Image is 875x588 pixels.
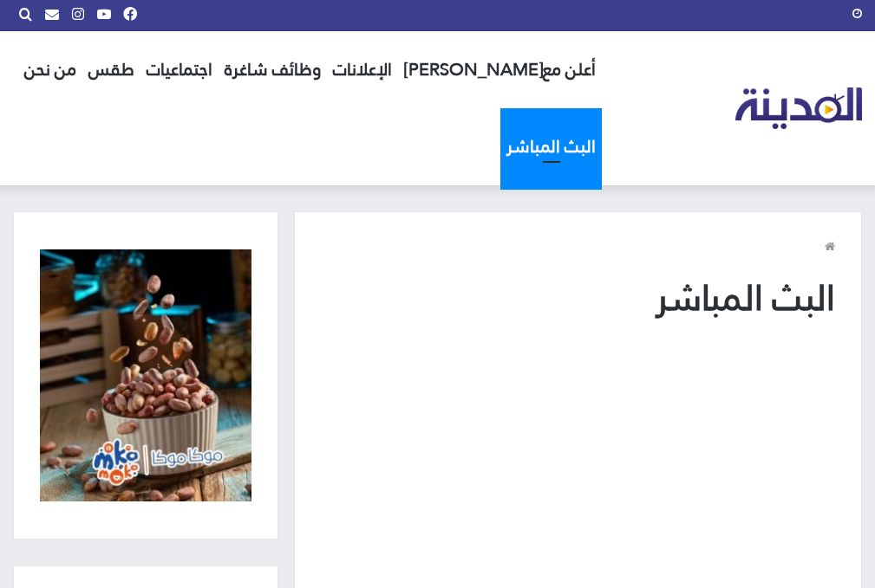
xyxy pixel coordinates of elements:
span: البث المباشر [715,241,776,254]
em: / [779,241,782,254]
img: تلفزيون المدينة [735,87,863,130]
a: البث المباشر [500,108,602,185]
a: أعلن مع[PERSON_NAME] [398,31,602,108]
a: اجتماعيات [140,31,219,108]
a: وظائف شاغرة [219,31,327,108]
a: الإعلانات [327,31,398,108]
h1: البث المباشر [321,274,835,323]
a: طقس [82,31,140,108]
a: من نحن [18,31,82,108]
a: الرئيسية [785,241,835,254]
